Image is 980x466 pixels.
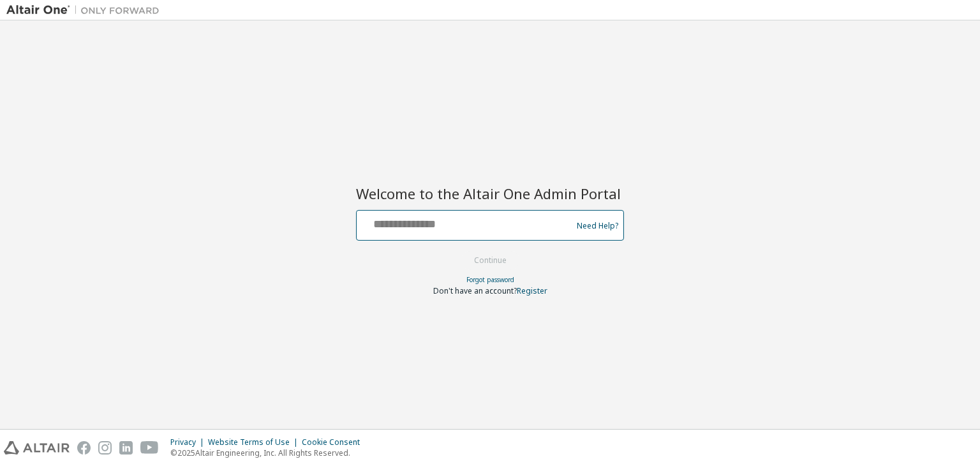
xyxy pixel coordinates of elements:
[433,285,517,296] span: Don't have an account?
[98,441,112,455] img: instagram.svg
[208,437,302,447] div: Website Terms of Use
[302,437,367,447] div: Cookie Consent
[356,184,624,202] h2: Welcome to the Altair One Admin Portal
[4,441,70,455] img: altair_logo.svg
[6,4,166,17] img: Altair One
[119,441,133,455] img: linkedin.svg
[170,437,208,447] div: Privacy
[466,275,514,284] a: Forgot password
[517,285,547,296] a: Register
[577,225,618,226] a: Need Help?
[77,441,91,455] img: facebook.svg
[170,447,367,458] p: © 2025 Altair Engineering, Inc. All Rights Reserved.
[140,441,159,455] img: youtube.svg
